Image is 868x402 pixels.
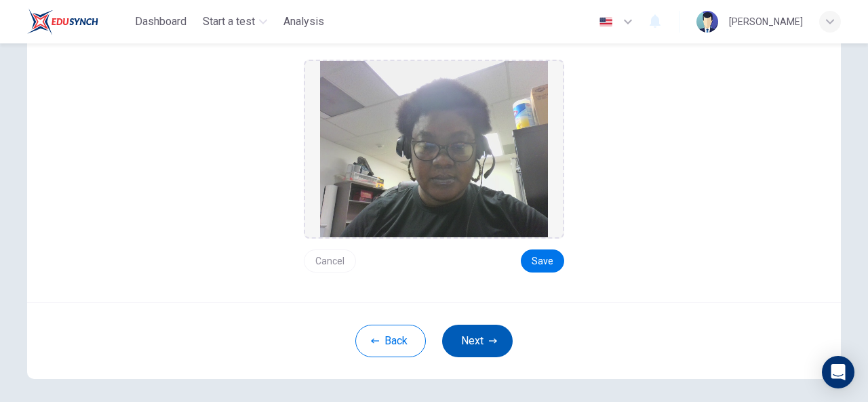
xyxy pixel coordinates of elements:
img: EduSynch logo [27,8,98,35]
button: Start a test [197,9,273,34]
span: Dashboard [135,14,186,30]
button: Next [442,325,513,357]
a: EduSynch logo [27,8,130,35]
div: [PERSON_NAME] [729,14,803,30]
img: Profile picture [696,11,718,33]
button: Analysis [278,9,330,34]
div: Open Intercom Messenger [822,356,854,388]
span: Start a test [203,14,255,30]
button: Save [521,249,564,273]
button: Dashboard [130,9,192,34]
button: Back [355,325,426,357]
span: Analysis [283,14,324,30]
img: preview screemshot [320,61,548,237]
img: en [597,17,614,27]
button: Cancel [304,249,356,273]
